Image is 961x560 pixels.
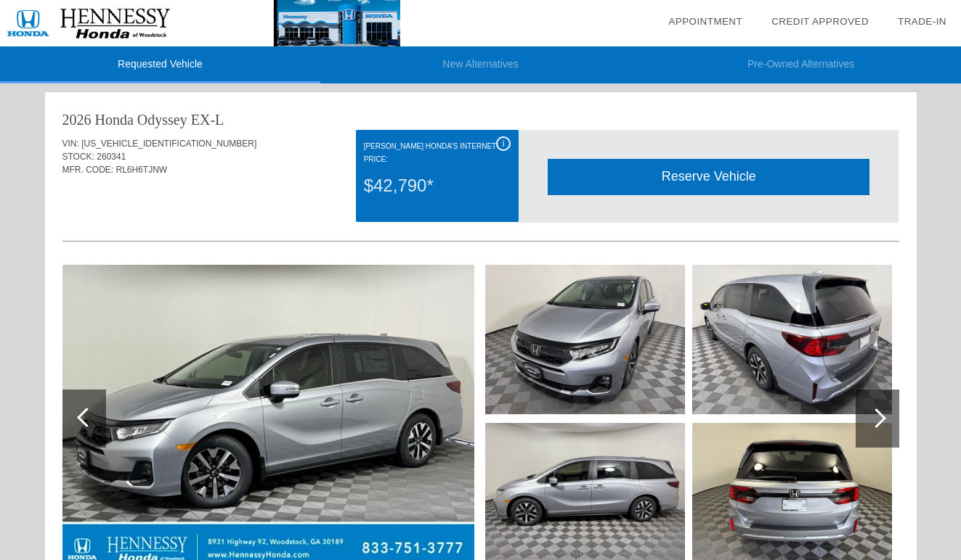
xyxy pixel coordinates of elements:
div: EX-L [191,110,224,130]
li: New Alternatives [320,46,641,83]
span: RL6H6TJNW [116,165,168,175]
span: VIN: [62,139,79,149]
font: [PERSON_NAME] Honda's Internet Price: [364,142,496,163]
span: [US_VEHICLE_IDENTIFICATION_NUMBER] [81,139,256,149]
div: Reserve Vehicle [548,159,869,194]
a: Credit Approved [771,16,869,27]
a: Appointment [668,16,742,27]
a: Trade-In [898,16,946,27]
div: Quoted on [DATE] 1:01:46 PM [62,198,899,221]
div: 2026 Honda Odyssey [62,110,187,130]
div: $42,790* [364,167,511,205]
span: i [503,139,505,149]
img: 9bf854d3-c8fc-452c-a266-3a0644dc8c35.jpeg [692,265,892,414]
li: Pre-Owned Alternatives [641,46,961,83]
span: STOCK: [62,152,94,162]
img: 39e8e961-39fe-4f70-9c3c-6b451ba5798b.jpeg [485,265,685,414]
span: MFR. CODE: [62,165,114,175]
span: 260341 [97,152,126,162]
